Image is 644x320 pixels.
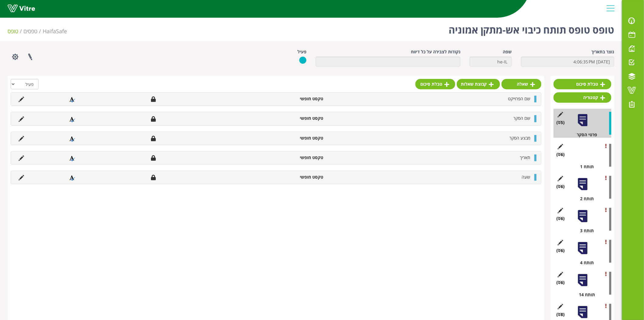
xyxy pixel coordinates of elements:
a: טבלת סיכום [415,79,455,89]
div: תותח 4 [558,260,611,266]
a: קטגוריה [554,92,611,103]
span: (6 ) [557,215,565,222]
img: yes [299,56,306,64]
a: טבלת סיכום [554,79,611,89]
li: טקסט חופשי [249,155,326,161]
a: קבוצת שאלות [457,79,500,89]
li: טקסט חופשי [249,135,326,141]
li: טקסט חופשי [249,115,326,121]
div: תותח 3 [558,228,611,234]
span: שעה [522,174,530,180]
div: תותח 1 [558,164,611,170]
span: 151 [43,27,67,35]
span: (6 ) [557,279,565,286]
a: שאלה [502,79,541,89]
span: תאריך [520,155,530,160]
label: פעיל [297,49,306,55]
div: תותח 14 [558,292,611,298]
h1: טופס טופס תותח כיבוי אש-מתקן אמוניה [449,15,614,41]
li: טקסט חופשי [249,96,326,102]
label: נוצר בתאריך [592,49,614,55]
li: טופס [8,27,23,35]
span: שם הסקר [514,115,530,121]
div: תותח 2 [558,196,611,202]
span: שם הפרוייקט [508,96,530,101]
span: (6 ) [557,151,565,158]
span: (6 ) [557,247,565,254]
span: (6 ) [557,183,565,190]
span: (8 ) [557,311,565,318]
li: טקסט חופשי [249,174,326,180]
label: שפה [503,49,512,55]
div: פרטי הסקר [558,132,611,138]
label: נקודות לצבירה על כל דיווח [411,49,460,55]
span: מבצע הסקר [510,135,530,141]
a: טפסים [23,27,37,35]
span: (5 ) [557,119,565,126]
